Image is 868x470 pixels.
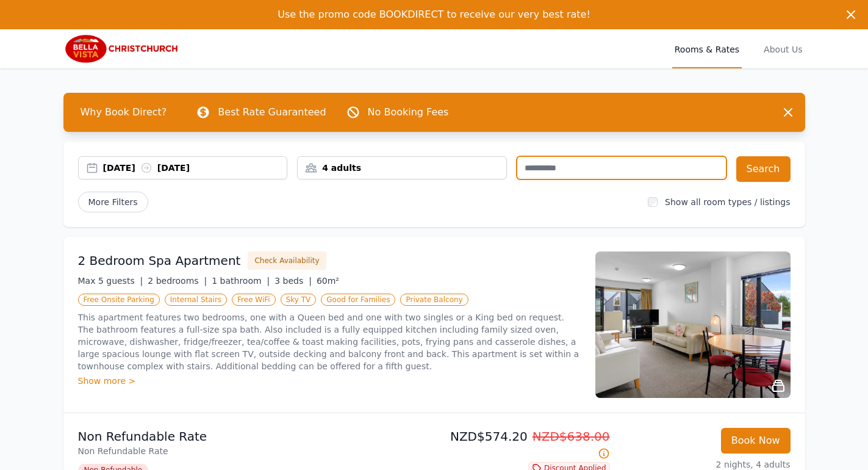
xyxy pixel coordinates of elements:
h3: 2 Bedroom Spa Apartment [78,252,241,269]
p: This apartment features two bedrooms, one with a Queen bed and one with two singles or a King bed... [78,311,581,372]
span: Max 5 guests | [78,276,143,286]
button: Book Now [721,428,791,454]
span: More Filters [78,192,148,212]
p: Best Rate Guaranteed [218,105,326,120]
span: Free Onsite Parking [78,294,160,306]
span: Private Balcony [400,294,468,306]
img: Bella Vista Christchurch [63,34,181,63]
p: No Booking Fees [368,105,449,120]
span: Free WiFi [232,294,276,306]
button: Check Availability [248,251,326,270]
span: 2 bedrooms | [148,276,207,286]
span: Use the promo code BOOKDIRECT to receive our very best rate! [278,9,590,20]
div: Show more > [78,375,581,387]
span: Internal Stairs [165,294,227,306]
a: About Us [761,29,805,68]
label: Show all room types / listings [665,197,790,207]
p: Non Refundable Rate [78,445,429,457]
span: Why Book Direct? [71,100,177,125]
button: Search [736,156,791,182]
div: 4 adults [298,162,506,174]
span: 3 beds | [274,276,312,286]
span: Good for Families [321,294,395,306]
p: Non Refundable Rate [78,428,429,445]
span: Sky TV [281,294,317,306]
p: NZD$574.20 [439,428,610,462]
span: NZD$638.00 [533,429,610,444]
div: [DATE] [DATE] [103,162,287,174]
span: 1 bathroom | [212,276,270,286]
a: Rooms & Rates [672,29,742,68]
span: 60m² [317,276,339,286]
